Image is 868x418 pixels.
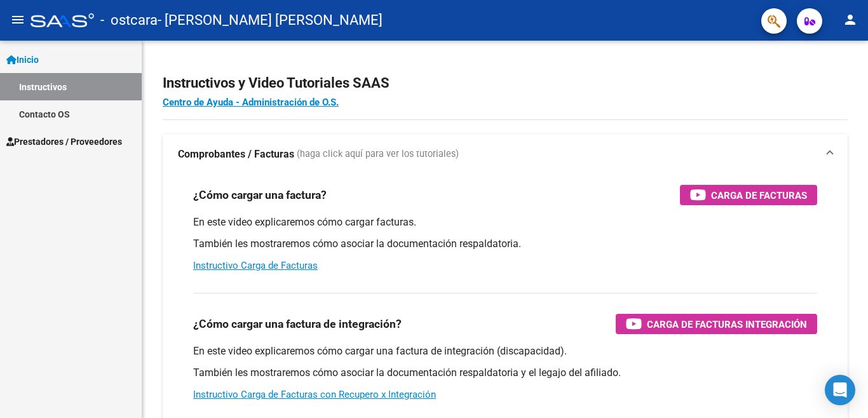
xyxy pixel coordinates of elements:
span: (haga click aquí para ver los tutoriales) [297,147,459,161]
h3: ¿Cómo cargar una factura? [193,186,327,204]
mat-icon: menu [10,12,25,27]
div: Open Intercom Messenger [825,375,855,405]
span: Prestadores / Proveedores [6,135,122,149]
p: También les mostraremos cómo asociar la documentación respaldatoria y el legajo del afiliado. [193,366,817,380]
span: Inicio [6,53,39,67]
p: También les mostraremos cómo asociar la documentación respaldatoria. [193,237,817,251]
a: Instructivo Carga de Facturas [193,260,318,271]
span: Carga de Facturas Integración [647,316,807,332]
span: - [PERSON_NAME] [PERSON_NAME] [158,6,383,34]
mat-icon: person [843,12,858,27]
a: Centro de Ayuda - Administración de O.S. [163,97,339,108]
mat-expansion-panel-header: Comprobantes / Facturas (haga click aquí para ver los tutoriales) [163,134,848,175]
h3: ¿Cómo cargar una factura de integración? [193,315,402,333]
strong: Comprobantes / Facturas [178,147,294,161]
span: Carga de Facturas [711,187,807,203]
button: Carga de Facturas Integración [616,314,817,334]
p: En este video explicaremos cómo cargar una factura de integración (discapacidad). [193,344,817,358]
button: Carga de Facturas [680,185,817,205]
h2: Instructivos y Video Tutoriales SAAS [163,71,848,95]
p: En este video explicaremos cómo cargar facturas. [193,215,817,229]
a: Instructivo Carga de Facturas con Recupero x Integración [193,389,436,400]
span: - ostcara [100,6,158,34]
